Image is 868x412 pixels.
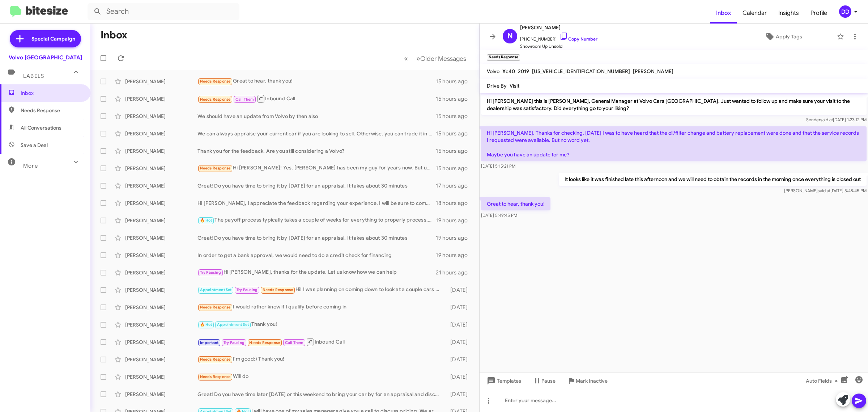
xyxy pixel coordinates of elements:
span: N [507,30,513,42]
div: Inbound Call [197,94,436,103]
div: [PERSON_NAME] [125,304,197,311]
div: DD [839,5,851,18]
span: Showroom Up Unsold [520,43,597,50]
div: Great! Do you have time to bring it by [DATE] for an appraisal. It takes about 30 minutes [197,182,436,189]
a: Insights [773,3,805,24]
div: [PERSON_NAME] [125,199,197,207]
span: Mark Inactive [576,374,608,387]
div: 21 hours ago [436,269,473,276]
span: Needs Response [200,374,231,379]
div: [DATE] [443,339,473,346]
div: [PERSON_NAME] [125,286,197,294]
div: Great! Do you have time later [DATE] or this weekend to bring your car by for an appraisal and di... [197,391,443,398]
span: Drive By [487,83,507,89]
div: Will do [197,373,443,381]
span: Special Campaign [31,35,75,42]
a: Copy Number [559,36,597,42]
span: [PERSON_NAME] [DATE] 5:48:45 PM [784,188,867,193]
span: [DATE] 5:15:21 PM [481,163,515,169]
div: 15 hours ago [436,147,473,155]
div: 15 hours ago [436,95,473,102]
span: Call Them [285,340,304,345]
span: Xc40 [502,68,515,75]
div: [PERSON_NAME] [125,165,197,172]
span: Volvo [487,68,499,75]
span: [US_VEHICLE_IDENTIFICATION_NUMBER] [532,68,630,75]
span: Apply Tags [776,30,802,43]
span: said at [820,117,833,122]
div: [DATE] [443,304,473,311]
div: 19 hours ago [436,252,473,259]
div: We can always appraise your current car if you are looking to sell. Otherwise, you can trade it i... [197,130,436,137]
span: Try Pausing [237,287,258,292]
span: Visit [510,83,519,89]
div: Hi [PERSON_NAME]! Yes, [PERSON_NAME] has been my guy for years now. But unfortunately the EX90 is... [197,164,436,172]
span: Important [200,340,219,345]
span: Needs Response [200,79,231,84]
small: Needs Response [487,54,520,61]
div: [PERSON_NAME] [125,78,197,85]
span: Needs Response [21,107,82,114]
div: Great to hear, thank you! [197,77,436,85]
div: Volvo [GEOGRAPHIC_DATA] [9,54,82,61]
span: Call Them [235,97,254,102]
p: It looks like it was finished late this afternoon and we will need to obtain the records in the m... [559,173,867,186]
div: [PERSON_NAME] [125,391,197,398]
div: [PERSON_NAME] [125,252,197,259]
span: Needs Response [249,340,280,345]
span: Older Messages [420,55,466,63]
div: In order to get a bank approval, we would need to do a credit check for financing [197,252,436,259]
div: Thank you! [197,320,443,329]
nav: Page navigation example [400,51,471,66]
div: [PERSON_NAME] [125,113,197,120]
div: 15 hours ago [436,113,473,120]
span: 2019 [518,68,529,75]
div: Hi [PERSON_NAME], I appreciate the feedback regarding your experience. I will be sure to communic... [197,199,436,207]
span: Labels [23,73,44,79]
span: [PHONE_NUMBER] [520,32,597,43]
div: We should have an update from Volvo by then also [197,113,436,120]
div: Hi [PERSON_NAME], thanks for the update. Let us know how we can help [197,268,436,277]
div: [PERSON_NAME] [125,269,197,276]
a: Profile [805,3,833,24]
span: Needs Response [200,166,231,171]
button: Apply Tags [733,30,833,43]
span: Calendar [737,3,773,24]
span: Inbox [710,3,737,24]
div: 17 hours ago [436,182,473,189]
button: Pause [527,374,561,387]
div: [PERSON_NAME] [125,356,197,363]
div: 15 hours ago [436,165,473,172]
span: said at [818,188,830,193]
div: [DATE] [443,373,473,381]
button: Templates [480,374,527,387]
div: [DATE] [443,356,473,363]
span: Appointment Set [217,322,249,327]
span: All Conversations [21,124,61,131]
span: [DATE] 5:49:45 PM [481,213,517,218]
p: Hi [PERSON_NAME]. Thanks for checking. [DATE] I was to have heard that the oil/filter change and ... [481,126,867,161]
span: Needs Response [200,97,231,102]
span: 🔥 Hot [200,322,212,327]
span: Appointment Set [200,287,232,292]
span: « [404,54,408,63]
div: Hi! I was planning on coming down to look at a couple cars I was interested in but it looked like... [197,286,443,294]
span: Templates [485,374,521,387]
button: Next [412,51,471,66]
button: Previous [400,51,412,66]
button: Auto Fields [800,374,846,387]
span: Save a Deal [21,142,48,149]
span: More [23,163,38,169]
span: Auto Fields [806,374,841,387]
span: [PERSON_NAME] [633,68,673,75]
span: Needs Response [263,287,293,292]
div: 19 hours ago [436,234,473,241]
h1: Inbox [101,29,127,41]
div: 15 hours ago [436,78,473,85]
div: Great! Do you have time to bring it by [DATE] for an appraisal. It takes about 30 minutes [197,234,436,241]
div: The payoff process typically takes a couple of weeks for everything to properly process. If you h... [197,216,436,224]
div: [PERSON_NAME] [125,95,197,102]
span: Try Pausing [224,340,244,345]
